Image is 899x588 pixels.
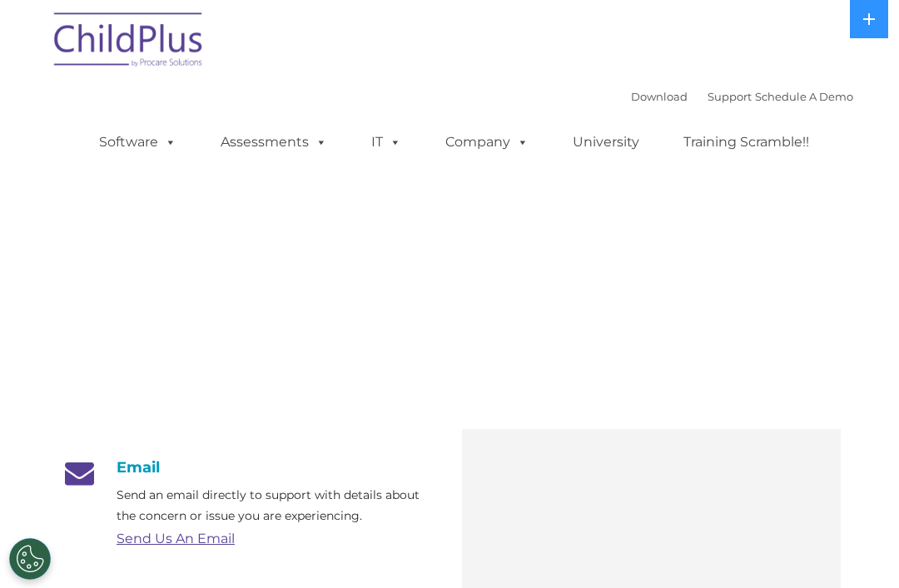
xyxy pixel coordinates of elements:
a: IT [355,126,418,159]
a: Send Us An Email [117,531,235,546]
a: University [556,126,656,159]
a: Schedule A Demo [755,90,853,103]
button: Cookies Settings [9,538,51,580]
h4: Email [58,458,437,477]
font: | [631,90,853,103]
a: Training Scramble!! [667,126,826,159]
a: Download [631,90,688,103]
img: ChildPlus by Procare Solutions [46,1,212,84]
a: Software [82,126,193,159]
p: Send an email directly to support with details about the concern or issue you are experiencing. [117,485,437,526]
a: Assessments [204,126,344,159]
a: Company [429,126,545,159]
a: Support [708,90,752,103]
